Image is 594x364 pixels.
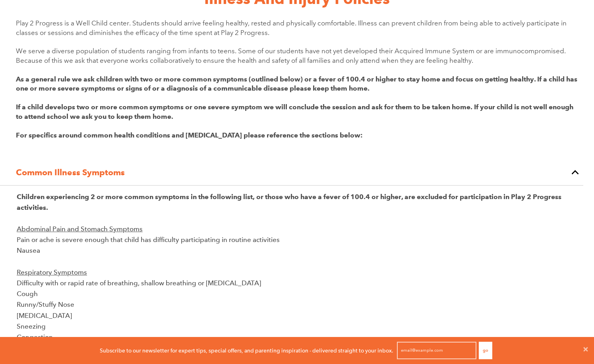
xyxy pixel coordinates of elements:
[17,288,577,299] p: Cough
[17,332,577,343] p: Congestion
[17,321,577,332] p: Sneezing
[16,131,363,139] strong: For specifics around common health conditions and [MEDICAL_DATA] please reference the sections be...
[17,278,577,288] p: Difficulty with or rapid rate of breathing, shallow breathing or [MEDICAL_DATA]
[16,167,125,177] strong: Common Illness Symptoms
[17,193,561,212] strong: Children experiencing 2 or more common symptoms in the following list, or those who have a fever ...
[397,342,476,359] input: email@example.com
[16,75,577,93] strong: As a general rule we ask children with two or more common symptoms (outlined below) or a fever of...
[16,19,578,37] p: Play 2 Progress is a Well Child center. Students should arrive feeling healthy, rested and physic...
[17,310,577,321] p: [MEDICAL_DATA]
[17,225,143,233] u: Abdominal Pain and Stomach Symptoms
[100,346,393,355] p: Subscribe to our newsletter for expert tips, special offers, and parenting inspiration - delivere...
[479,342,492,359] button: Go
[17,245,577,256] p: Nausea
[17,268,87,277] u: Respiratory Symptoms
[17,234,577,245] p: Pain or ache is severe enough that child has difficulty participating in routine activities
[16,46,578,65] p: We serve a diverse population of students ranging from infants to teens. Some of our students hav...
[17,299,577,310] p: Runny/Stuffy Nose
[16,103,573,120] strong: If a child develops two or more common symptoms or one severe symptom we will conclude the sessio...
